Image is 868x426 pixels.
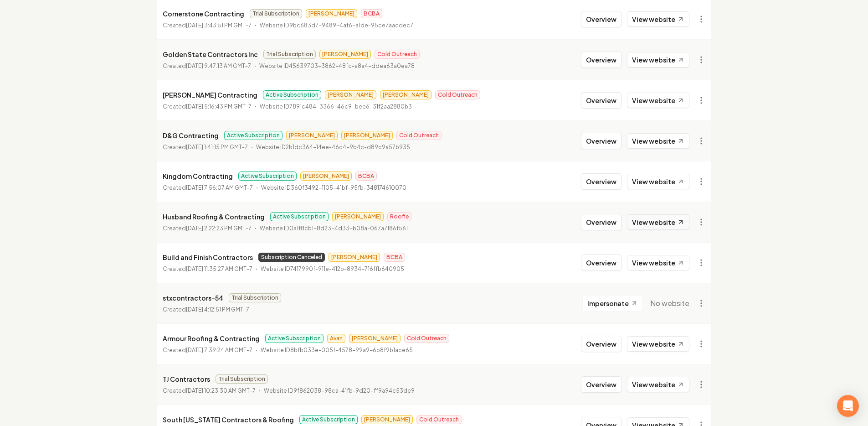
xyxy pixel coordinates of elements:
[186,306,249,313] time: [DATE] 4:12:51 PM GMT-7
[341,131,393,140] span: [PERSON_NAME]
[263,50,316,59] span: Trial Subscription
[355,171,377,181] span: BCBA
[329,253,380,262] span: [PERSON_NAME]
[216,374,268,384] span: Trial Subscription
[627,93,689,108] a: View website
[627,174,689,189] a: View website
[837,395,859,417] div: Open Intercom Messenger
[238,171,297,181] span: Active Subscription
[581,52,621,68] button: Overview
[261,265,404,274] p: Website ID 7417990f-911e-412b-8934-716ffb640905
[581,11,621,27] button: Overview
[250,9,302,18] span: Trial Subscription
[435,90,480,99] span: Cold Outreach
[163,130,219,141] p: D&G Contracting
[627,11,689,27] a: View website
[229,293,281,302] span: Trial Subscription
[163,143,248,152] p: Created
[627,336,689,352] a: View website
[587,299,629,308] span: Impersonate
[260,102,412,111] p: Website ID 7891c484-3366-46c9-bee6-31f2aa2880b3
[163,292,223,303] p: stxcontractors-54
[163,62,251,71] p: Created
[581,255,621,271] button: Overview
[186,225,252,232] time: [DATE] 2:22:23 PM GMT-7
[163,211,265,222] p: Husband Roofing & Contracting
[163,386,256,395] p: Created
[163,265,252,274] p: Created
[581,173,621,190] button: Overview
[286,131,338,140] span: [PERSON_NAME]
[186,144,248,151] time: [DATE] 1:41:15 PM GMT-7
[332,212,384,221] span: [PERSON_NAME]
[256,143,410,152] p: Website ID 2b1dc364-14ee-46c4-9b4c-d89c9a57b935
[186,387,256,394] time: [DATE] 10:23:30 AM GMT-7
[163,346,252,355] p: Created
[258,253,325,262] span: Subscription Canceled
[384,253,405,262] span: BCBA
[186,103,252,110] time: [DATE] 5:16:43 PM GMT-7
[299,415,358,424] span: Active Subscription
[627,377,689,392] a: View website
[261,346,413,355] p: Website ID 8bfb033e-005f-4578-99a9-6b8f9b1ace65
[186,265,252,272] time: [DATE] 11:35:27 AM GMT-7
[396,131,442,140] span: Cold Outreach
[163,305,249,314] p: Created
[264,386,415,395] p: Website ID 9f862038-98ca-41fb-9d20-ff9a94c53de9
[163,49,258,60] p: Golden State Contractors Inc
[163,224,252,233] p: Created
[186,184,253,191] time: [DATE] 7:56:07 AM GMT-7
[163,89,257,100] p: [PERSON_NAME] Contracting
[387,212,411,221] span: Roofle
[404,334,449,343] span: Cold Outreach
[306,9,357,18] span: [PERSON_NAME]
[163,333,260,344] p: Armour Roofing & Contracting
[260,21,413,30] p: Website ID 9bc683d7-9489-4af6-a1de-95ce7aacdec7
[627,133,689,149] a: View website
[163,8,244,19] p: Cornerstone Contracting
[581,214,621,230] button: Overview
[259,62,415,71] p: Website ID 45639703-3862-48fc-a8a4-ddea63a0ea78
[163,183,253,192] p: Created
[263,90,321,99] span: Active Subscription
[581,133,621,149] button: Overview
[361,415,413,424] span: [PERSON_NAME]
[270,212,329,221] span: Active Subscription
[416,415,462,424] span: Cold Outreach
[163,414,294,425] p: South [US_STATE] Contractors & Roofing
[627,52,689,68] a: View website
[163,252,253,263] p: Build and Finish Contractors
[581,336,621,352] button: Overview
[163,21,252,30] p: Created
[581,92,621,109] button: Overview
[627,255,689,270] a: View website
[361,9,382,18] span: BCBA
[581,376,621,393] button: Overview
[163,171,233,182] p: Kingdom Contracting
[319,50,371,59] span: [PERSON_NAME]
[375,50,420,59] span: Cold Outreach
[260,224,408,233] p: Website ID 0a1f8cb1-8d23-4d33-b08a-067a7186f561
[349,334,401,343] span: [PERSON_NAME]
[327,334,345,343] span: Avan
[186,22,252,29] time: [DATE] 3:43:51 PM GMT-7
[186,347,252,353] time: [DATE] 7:39:24 AM GMT-7
[582,295,643,312] button: Impersonate
[265,334,324,343] span: Active Subscription
[163,374,210,384] p: TJ Contractors
[627,214,689,230] a: View website
[261,183,406,192] p: Website ID 360f3492-1105-41bf-95fb-348174610070
[163,102,252,111] p: Created
[186,62,251,69] time: [DATE] 9:47:13 AM GMT-7
[380,90,431,99] span: [PERSON_NAME]
[224,131,282,140] span: Active Subscription
[325,90,376,99] span: [PERSON_NAME]
[300,171,352,181] span: [PERSON_NAME]
[650,298,689,309] span: No website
